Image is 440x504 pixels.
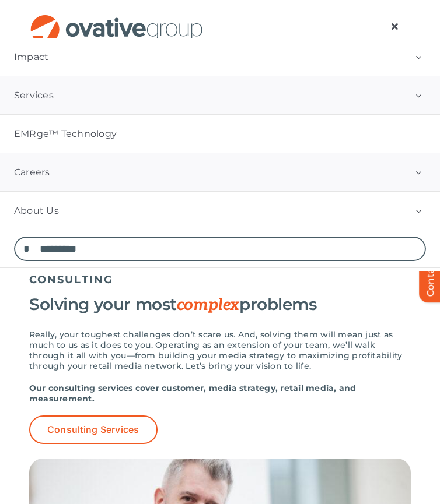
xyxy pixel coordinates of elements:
a: OG_Full_horizontal_RGB [29,13,204,24]
p: Really, your toughest challenges don’t scare us. And, solving them will mean just as much to us a... [29,329,411,371]
input: Search... [14,237,426,261]
button: Open submenu of Careers [397,153,440,191]
span: About Us [14,205,59,217]
a: Consulting Services [29,415,158,444]
span: complex [177,295,239,315]
input: Search [14,237,39,261]
button: Open submenu of About Us [397,192,440,230]
span: EMRge™ Technology [14,128,117,140]
button: Open submenu of Impact [397,38,440,76]
h3: Solving your most problems [29,295,411,315]
strong: Our consulting services cover customer, media strategy, retail media, and measurement. [29,383,357,404]
h5: CONSULTING [29,273,411,286]
span: Impact [14,51,48,63]
nav: Menu [378,15,411,38]
span: Careers [14,167,50,178]
button: Open submenu of Services [397,76,440,114]
span: Services [14,90,54,101]
span: Consulting Services [47,424,139,435]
